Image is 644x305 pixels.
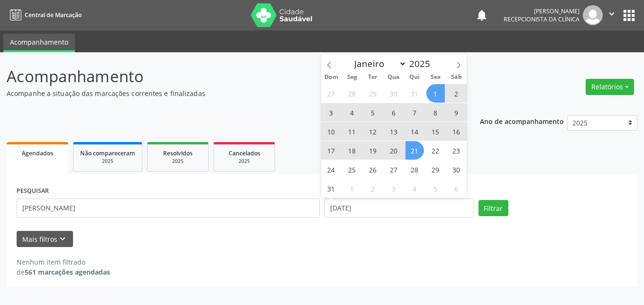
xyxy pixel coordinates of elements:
select: Month [350,57,407,70]
span: Setembro 1, 2025 [343,179,361,198]
div: 2025 [154,158,202,165]
span: Resolvidos [163,149,193,157]
span: Agosto 14, 2025 [405,122,424,141]
span: Julho 29, 2025 [364,84,382,103]
span: Sex [425,74,446,80]
span: Ter [362,74,383,80]
span: Setembro 3, 2025 [385,179,403,198]
span: Agosto 2, 2025 [447,84,466,103]
a: Acompanhamento [3,34,75,52]
span: Setembro 6, 2025 [447,179,466,198]
span: Agendados [22,149,53,157]
span: Agosto 27, 2025 [385,160,403,179]
button: Mais filtroskeyboard_arrow_down [17,231,73,248]
span: Agosto 1, 2025 [426,84,445,103]
span: Agosto 9, 2025 [447,103,466,122]
span: Agosto 17, 2025 [322,141,340,160]
span: Agosto 3, 2025 [322,103,340,122]
img: img [583,5,603,25]
button: apps [621,7,637,24]
span: Agosto 7, 2025 [405,103,424,122]
span: Agosto 11, 2025 [343,122,361,141]
span: Agosto 25, 2025 [343,160,361,179]
div: [PERSON_NAME] [504,7,580,15]
div: 2025 [221,158,268,165]
label: PESQUISAR [17,184,49,199]
span: Sáb [446,74,467,80]
p: Acompanhe a situação das marcações correntes e finalizadas [7,88,448,98]
span: Agosto 22, 2025 [426,141,445,160]
span: Setembro 2, 2025 [364,179,382,198]
span: Julho 28, 2025 [343,84,361,103]
input: Selecione um intervalo [324,199,474,218]
span: Julho 31, 2025 [405,84,424,103]
button: Filtrar [478,200,508,216]
div: 2025 [80,158,135,165]
span: Agosto 21, 2025 [405,141,424,160]
span: Não compareceram [80,149,135,157]
span: Agosto 4, 2025 [343,103,361,122]
input: Year [406,57,438,70]
p: Ano de acompanhamento [480,115,564,127]
span: Qui [404,74,425,80]
span: Agosto 12, 2025 [364,122,382,141]
span: Agosto 31, 2025 [322,179,340,198]
span: Agosto 8, 2025 [426,103,445,122]
span: Seg [341,74,362,80]
span: Cancelados [229,149,260,157]
span: Central de Marcação [25,11,82,19]
span: Agosto 5, 2025 [364,103,382,122]
span: Agosto 13, 2025 [385,122,403,141]
span: Agosto 19, 2025 [364,141,382,160]
div: de [17,267,110,277]
p: Acompanhamento [7,65,448,88]
button:  [603,5,621,25]
span: Recepcionista da clínica [504,15,580,23]
i: keyboard_arrow_down [57,234,68,244]
button: Relatórios [586,79,634,95]
input: Nome, CNS [17,199,320,218]
i:  [607,9,617,19]
span: Agosto 16, 2025 [447,122,466,141]
span: Agosto 26, 2025 [364,160,382,179]
span: Agosto 15, 2025 [426,122,445,141]
span: Julho 27, 2025 [322,84,340,103]
a: Central de Marcação [7,7,82,23]
span: Agosto 24, 2025 [322,160,340,179]
button: notifications [475,9,488,22]
span: Agosto 18, 2025 [343,141,361,160]
span: Agosto 10, 2025 [322,122,340,141]
span: Dom [321,74,342,80]
span: Julho 30, 2025 [385,84,403,103]
span: Agosto 6, 2025 [385,103,403,122]
span: Agosto 23, 2025 [447,141,466,160]
span: Agosto 20, 2025 [385,141,403,160]
span: Agosto 30, 2025 [447,160,466,179]
div: Nenhum item filtrado [17,257,110,267]
span: Setembro 4, 2025 [405,179,424,198]
span: Agosto 29, 2025 [426,160,445,179]
span: Agosto 28, 2025 [405,160,424,179]
strong: 561 marcações agendadas [25,267,110,276]
span: Qua [383,74,404,80]
span: Setembro 5, 2025 [426,179,445,198]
